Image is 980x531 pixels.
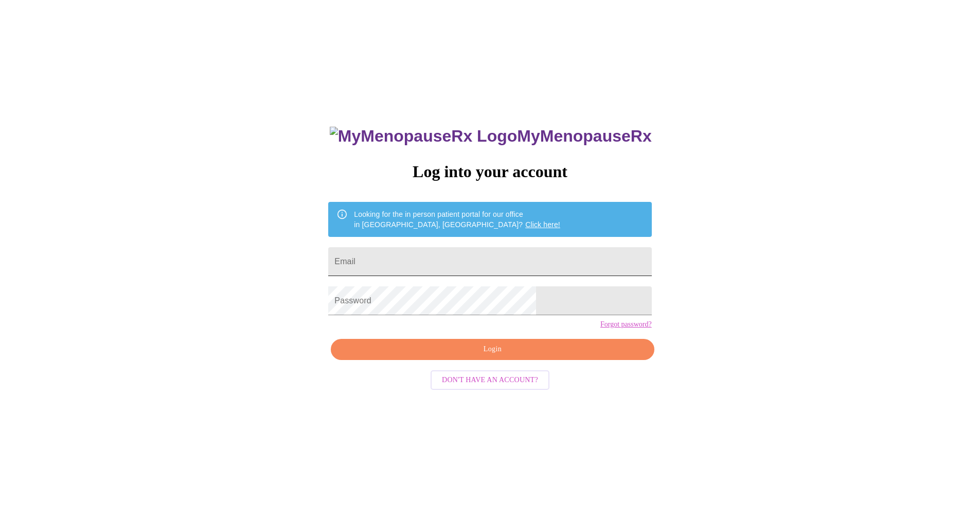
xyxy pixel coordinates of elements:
[330,127,652,146] h3: MyMenopauseRx
[428,375,552,384] a: Don't have an account?
[330,127,517,146] img: MyMenopauseRx Logo
[328,162,651,181] h3: Log into your account
[354,205,560,234] div: Looking for the in person patient portal for our office in [GEOGRAPHIC_DATA], [GEOGRAPHIC_DATA]?
[600,320,652,329] a: Forgot password?
[525,220,560,229] a: Click here!
[442,374,538,387] span: Don't have an account?
[343,343,642,356] span: Login
[331,339,654,360] button: Login
[431,370,549,390] button: Don't have an account?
